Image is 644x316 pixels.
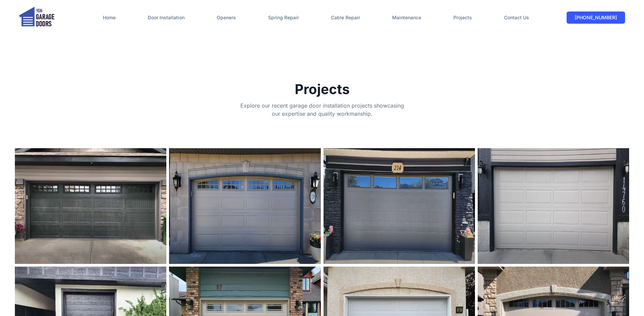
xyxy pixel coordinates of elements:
[331,6,360,29] a: Cable Repair
[453,6,472,29] a: Projects
[324,148,475,264] img: YGN garage doors repair and installation
[268,6,299,29] a: Spring Repair
[240,101,404,118] p: Explore our recent garage door installation projects showcasing our expertise and quality workman...
[103,6,116,29] a: Home
[575,15,617,20] span: [PHONE_NUMBER]
[148,6,185,29] a: Door Installation
[19,7,54,28] img: logo
[478,148,629,264] img: YGN garage doors repair and installation
[567,12,625,24] a: [PHONE_NUMBER]
[15,148,166,264] img: YGN garage doors repair and installation
[504,6,529,29] a: Contact Us
[240,81,404,97] h2: Projects
[217,6,236,29] a: Openers
[169,148,320,264] img: YGN garage doors repair and installation
[392,6,421,29] a: Maintenance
